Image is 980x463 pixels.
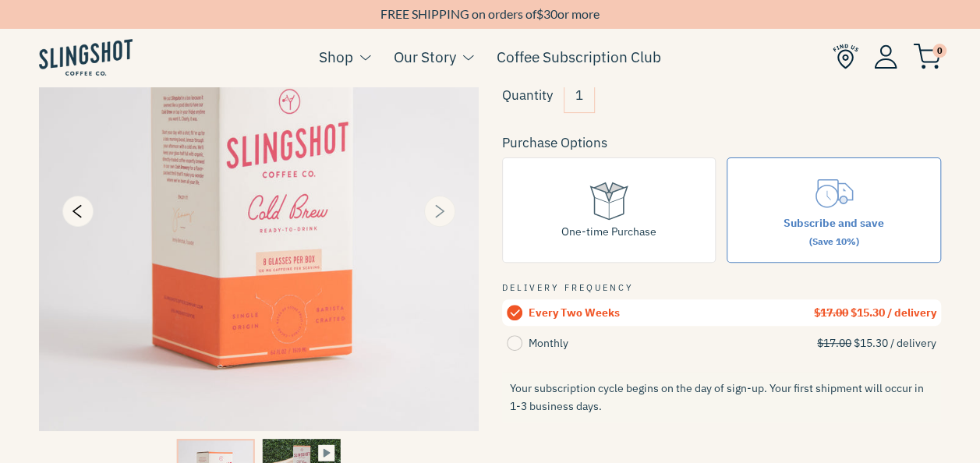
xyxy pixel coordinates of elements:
img: cart [913,44,941,69]
span: (Save 10%) [809,235,859,247]
div: Monthly [529,334,818,352]
span: delivery [897,336,936,350]
span: delivery [894,306,936,320]
span: / [890,336,894,350]
strike: $17.00 [817,336,851,350]
strike: $17.00 [814,306,848,320]
legend: Delivery Frequency [502,281,634,295]
label: Quantity [502,87,553,104]
a: 0 [913,48,941,66]
span: / [887,306,892,320]
div: One-time Purchase [561,223,656,240]
span: $15.30 [851,306,885,320]
p: Your subscription cycle begins on the day of sign-up. Your first shipment will occur in 1-3 busin... [502,372,942,422]
img: Account [874,44,897,69]
a: Our Story [394,45,456,69]
span: $15.30 [854,336,888,350]
div: Every Two Weeks [529,304,815,321]
a: Shop [319,45,353,69]
legend: Purchase Options [502,133,607,154]
span: $ [536,6,543,21]
span: 30 [543,6,557,21]
a: Coffee Subscription Club [497,45,661,69]
button: Next [424,196,455,227]
span: 0 [932,44,946,58]
img: Find Us [833,44,858,69]
button: Previous [62,196,94,227]
span: Subscribe and save [784,216,884,230]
